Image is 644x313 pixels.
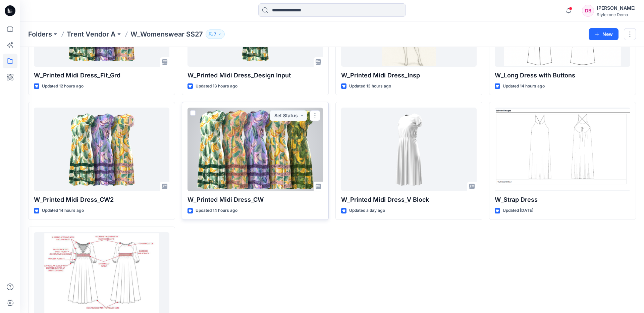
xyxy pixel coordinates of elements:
p: Updated 13 hours ago [349,83,391,90]
p: W_Womenswear SS27 [130,29,203,39]
p: Updated 13 hours ago [196,83,237,90]
p: Updated 14 hours ago [196,207,237,214]
a: Folders [28,29,52,39]
p: W_Printed Midi Dress_Fit_Grd [34,71,169,80]
p: W_Printed Midi Dress_CW2 [34,195,169,204]
p: W_Strap Dress [495,195,630,204]
a: W_Printed Midi Dress_V Block [341,108,477,191]
p: W_Printed Midi Dress_Insp [341,71,477,80]
div: [PERSON_NAME] [597,4,636,12]
div: DB [582,5,594,17]
a: W_Printed Midi Dress_CW2 [34,108,169,191]
p: W_Printed Midi Dress_CW [187,195,323,204]
p: W_Long Dress with Buttons [495,71,630,80]
button: 7 [206,29,225,39]
p: W_Printed Midi Dress_Design Input [187,71,323,80]
a: Trent Vendor A [67,29,116,39]
a: W_Printed Midi Dress_CW [187,108,323,191]
p: Updated [DATE] [503,207,533,214]
p: Updated 12 hours ago [42,83,84,90]
p: W_Printed Midi Dress_V Block [341,195,477,204]
p: Updated a day ago [349,207,385,214]
p: 7 [214,30,216,38]
a: W_Strap Dress [495,108,630,191]
p: Updated 14 hours ago [503,83,545,90]
p: Updated 14 hours ago [42,207,84,214]
button: New [589,28,619,40]
div: Stylezone Demo [597,12,636,17]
